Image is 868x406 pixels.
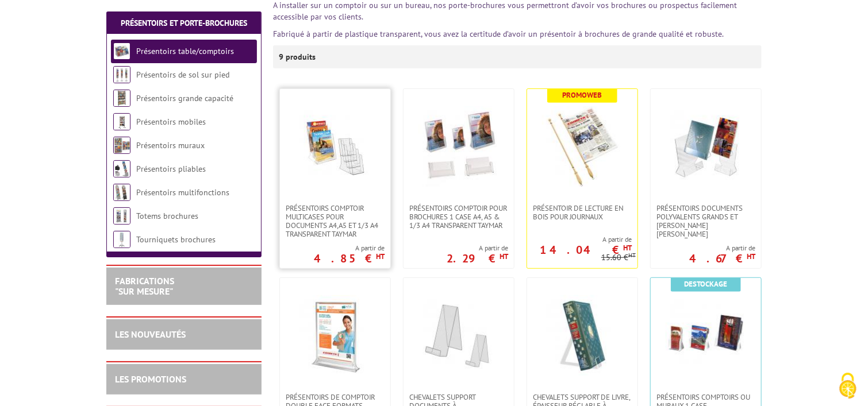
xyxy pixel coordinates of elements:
[685,279,728,289] b: Destockage
[623,243,632,253] sup: HT
[666,295,746,376] img: Présentoirs comptoirs ou muraux 1 case Transparents
[113,160,130,177] img: Présentoirs pliables
[409,204,508,230] span: PRÉSENTOIRS COMPTOIR POUR BROCHURES 1 CASE A4, A5 & 1/3 A4 TRANSPARENT taymar
[136,69,229,80] a: Présentoirs de sol sur pied
[540,246,632,253] p: 14.04 €
[542,106,623,187] img: Présentoir de lecture en bois pour journaux
[314,255,385,262] p: 4.85 €
[121,18,247,28] a: Présentoirs et Porte-brochures
[280,204,390,238] a: Présentoirs comptoir multicases POUR DOCUMENTS A4,A5 ET 1/3 A4 TRANSPARENT TAYMAR
[418,106,499,187] img: PRÉSENTOIRS COMPTOIR POUR BROCHURES 1 CASE A4, A5 & 1/3 A4 TRANSPARENT taymar
[628,251,636,259] sup: HT
[747,252,755,261] sup: HT
[136,93,233,103] a: Présentoirs grande capacité
[404,204,514,230] a: PRÉSENTOIRS COMPTOIR POUR BROCHURES 1 CASE A4, A5 & 1/3 A4 TRANSPARENT taymar
[447,243,508,253] span: A partir de
[115,275,174,297] a: FABRICATIONS"Sur Mesure"
[136,211,198,221] a: Totems brochures
[115,328,186,340] a: LES NOUVEAUTÉS
[113,231,130,248] img: Tourniquets brochures
[527,235,632,244] span: A partir de
[689,255,755,262] p: 4.67 €
[113,184,130,201] img: Présentoirs multifonctions
[376,252,385,261] sup: HT
[136,187,229,198] a: Présentoirs multifonctions
[689,243,755,253] span: A partir de
[542,295,623,376] img: CHEVALETS SUPPORT DE LIVRE, ÉPAISSEUR RÉGLABLE À POSER
[136,117,206,127] a: Présentoirs mobiles
[834,372,862,400] img: Cookies (fenêtre modale)
[113,66,130,83] img: Présentoirs de sol sur pied
[601,253,636,262] p: 15.60 €
[136,164,206,174] a: Présentoirs pliables
[136,46,234,56] a: Présentoirs table/comptoirs
[113,42,130,60] img: Présentoirs table/comptoirs
[500,252,508,261] sup: HT
[286,204,385,238] span: Présentoirs comptoir multicases POUR DOCUMENTS A4,A5 ET 1/3 A4 TRANSPARENT TAYMAR
[527,204,637,221] a: Présentoir de lecture en bois pour journaux
[295,106,375,187] img: Présentoirs comptoir multicases POUR DOCUMENTS A4,A5 ET 1/3 A4 TRANSPARENT TAYMAR
[563,90,602,100] b: Promoweb
[115,373,186,385] a: LES PROMOTIONS
[418,295,499,376] img: CHEVALETS SUPPORT DOCUMENTS À POSER
[136,234,216,245] a: Tourniquets brochures
[113,137,130,154] img: Présentoirs muraux
[828,367,868,406] button: Cookies (fenêtre modale)
[651,204,761,238] a: Présentoirs Documents Polyvalents Grands et [PERSON_NAME] [PERSON_NAME]
[295,295,375,376] img: PRÉSENTOIRS DE COMPTOIR DOUBLE FACE FORMATS A4,A5,A6 TRANSPARENT
[314,243,385,253] span: A partir de
[533,204,632,221] span: Présentoir de lecture en bois pour journaux
[273,29,724,39] font: Fabriqué à partir de plastique transparent, vous avez la certitude d’avoir un présentoir à brochu...
[279,45,322,68] p: 9 produits
[656,204,755,238] span: Présentoirs Documents Polyvalents Grands et [PERSON_NAME] [PERSON_NAME]
[113,207,130,225] img: Totems brochures
[113,90,130,107] img: Présentoirs grande capacité
[666,106,746,187] img: Présentoirs Documents Polyvalents Grands et Petits Modèles
[447,255,508,262] p: 2.29 €
[113,113,130,130] img: Présentoirs mobiles
[136,140,205,150] a: Présentoirs muraux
